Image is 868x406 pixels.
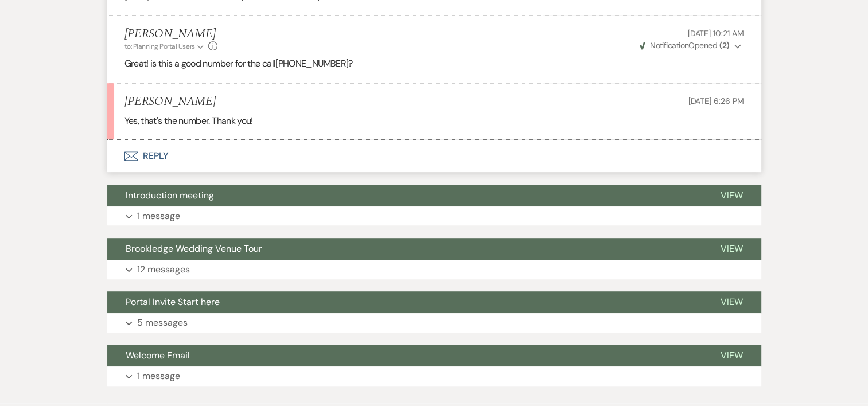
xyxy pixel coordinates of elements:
[124,56,744,71] p: Great! is this a good number for the call
[688,28,744,38] span: [DATE] 10:21 AM
[107,185,702,206] button: Introduction meeting
[107,238,702,260] button: Brookledge Wedding Venue Tour
[124,41,206,52] button: to: Planning Portal Users
[721,349,743,361] span: View
[137,209,180,224] p: 1 message
[107,291,702,313] button: Portal Invite Start here
[124,114,744,128] p: Yes, that's the number. Thank you!
[721,296,743,308] span: View
[126,189,214,201] span: Introduction meeting
[719,40,729,50] strong: ( 2 )
[107,366,761,386] button: 1 message
[702,185,761,206] button: View
[107,140,761,172] button: Reply
[107,260,761,279] button: 12 messages
[688,96,744,106] span: [DATE] 6:26 PM
[124,95,216,109] h5: [PERSON_NAME]
[638,40,744,52] button: NotificationOpened (2)
[721,189,743,201] span: View
[650,40,688,50] span: Notification
[137,262,190,277] p: 12 messages
[702,291,761,313] button: View
[107,313,761,333] button: 5 messages
[137,315,188,330] p: 5 messages
[124,27,218,41] h5: [PERSON_NAME]
[640,40,730,50] span: Opened
[702,238,761,260] button: View
[107,206,761,226] button: 1 message
[126,243,262,255] span: Brookledge Wedding Venue Tour
[107,345,702,366] button: Welcome Email
[124,42,195,51] span: to: Planning Portal Users
[275,57,352,69] span: [PHONE_NUMBER]?
[137,369,180,384] p: 1 message
[702,345,761,366] button: View
[721,243,743,255] span: View
[126,349,190,361] span: Welcome Email
[126,296,220,308] span: Portal Invite Start here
